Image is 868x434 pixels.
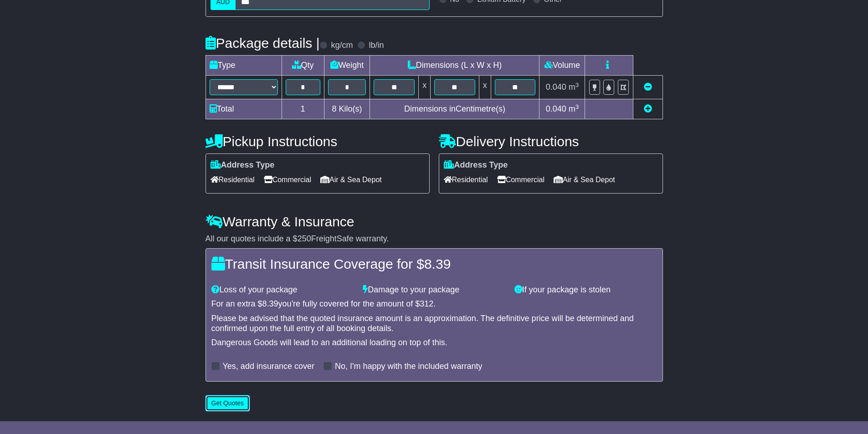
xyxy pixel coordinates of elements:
[444,160,508,170] label: Address Type
[324,99,370,119] td: Kilo(s)
[546,104,566,113] span: 0.040
[332,104,336,113] span: 8
[644,104,652,113] a: Add new item
[211,160,275,170] label: Address Type
[205,36,320,51] h4: Package details |
[264,173,311,187] span: Commercial
[324,56,370,76] td: Weight
[554,173,615,187] span: Air & Sea Depot
[644,82,652,92] a: Remove this item
[205,214,663,229] h4: Warranty & Insurance
[444,173,488,187] span: Residential
[331,41,353,51] label: kg/cm
[205,395,250,411] button: Get Quotes
[223,362,314,372] label: Yes, add insurance cover
[420,299,433,308] span: 312
[335,362,483,372] label: No, I'm happy with the included warranty
[320,173,382,187] span: Air & Sea Depot
[205,99,282,119] td: Total
[205,56,282,76] td: Type
[262,299,278,308] span: 8.39
[424,256,451,271] span: 8.39
[510,285,662,295] div: If your package is stolen
[207,285,359,295] div: Loss of your package
[211,314,657,333] div: Please be advised that the quoted insurance amount is an approximation. The definitive price will...
[211,173,255,187] span: Residential
[569,82,579,92] span: m
[539,56,585,76] td: Volume
[575,82,579,88] sup: 3
[282,56,324,76] td: Qty
[370,99,539,119] td: Dimensions in Centimetre(s)
[479,76,491,99] td: x
[298,234,311,243] span: 250
[205,134,430,149] h4: Pickup Instructions
[211,299,657,309] div: For an extra $ you're fully covered for the amount of $ .
[211,338,657,348] div: Dangerous Goods will lead to an additional loading on top of this.
[569,104,579,113] span: m
[211,256,657,271] h4: Transit Insurance Coverage for $
[419,76,431,99] td: x
[369,41,384,51] label: lb/in
[497,173,544,187] span: Commercial
[205,234,663,244] div: All our quotes include a $ FreightSafe warranty.
[439,134,663,149] h4: Delivery Instructions
[282,99,324,119] td: 1
[546,82,566,92] span: 0.040
[370,56,539,76] td: Dimensions (L x W x H)
[358,285,510,295] div: Damage to your package
[575,103,579,110] sup: 3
